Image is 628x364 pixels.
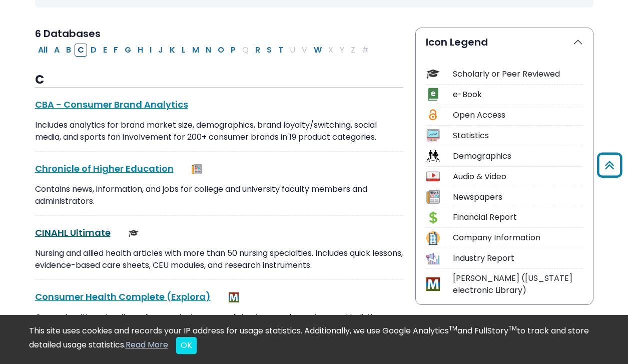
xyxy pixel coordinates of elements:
[426,170,440,183] img: Icon Audio & Video
[275,44,286,57] button: Filter Results T
[426,67,440,81] img: Icon Scholarly or Peer Reviewed
[427,108,439,122] img: Icon Open Access
[35,183,403,207] p: Contains news, information, and jobs for college and university faculty members and administrators.
[35,98,188,111] a: CBA - Consumer Brand Analytics
[264,44,275,57] button: Filter Results S
[426,211,440,224] img: Icon Financial Report
[453,171,583,183] div: Audio & Video
[35,44,373,55] div: Alpha-list to filter by first letter of database name
[75,44,87,57] button: Filter Results C
[203,44,214,57] button: Filter Results N
[453,272,583,296] div: [PERSON_NAME] ([US_STATE] electronic Library)
[35,311,403,335] p: Covers health and wellness from mainstream medicine to complementary and holistic medicine.
[453,252,583,264] div: Industry Report
[111,44,121,57] button: Filter Results F
[35,162,174,175] a: Chronicle of Higher Education
[426,231,440,245] img: Icon Company Information
[35,119,403,143] p: Includes analytics for brand market size, demographics, brand loyalty/switching, social media, an...
[63,44,74,57] button: Filter Results B
[508,324,517,332] sup: TM
[35,73,403,88] h3: C
[100,44,110,57] button: Filter Results E
[453,191,583,203] div: Newspapers
[426,149,440,163] img: Icon Demographics
[593,157,625,173] a: Back to Top
[129,228,139,238] img: Scholarly or Peer Reviewed
[35,290,211,303] a: Consumer Health Complete (Explora)
[167,44,178,57] button: Filter Results K
[453,232,583,244] div: Company Information
[135,44,146,57] button: Filter Results H
[426,252,440,265] img: Icon Industry Report
[453,68,583,80] div: Scholarly or Peer Reviewed
[426,88,440,101] img: Icon e-Book
[453,109,583,121] div: Open Access
[192,164,202,174] img: Newspapers
[176,337,197,354] button: Close
[51,44,63,57] button: Filter Results A
[126,339,168,350] a: Read More
[88,44,100,57] button: Filter Results D
[416,28,593,56] button: Icon Legend
[147,44,155,57] button: Filter Results I
[229,292,239,302] img: MeL (Michigan electronic Library)
[179,44,189,57] button: Filter Results L
[215,44,227,57] button: Filter Results O
[35,247,403,271] p: Nursing and allied health articles with more than 50 nursing specialties. Includes quick lessons,...
[311,44,325,57] button: Filter Results W
[155,44,166,57] button: Filter Results J
[426,129,440,142] img: Icon Statistics
[453,211,583,223] div: Financial Report
[122,44,134,57] button: Filter Results G
[29,325,599,354] div: This site uses cookies and records your IP address for usage statistics. Additionally, we use Goo...
[426,190,440,204] img: Icon Newspapers
[426,277,440,291] img: Icon MeL (Michigan electronic Library)
[35,44,51,57] button: All
[453,89,583,101] div: e-Book
[35,27,101,41] span: 6 Databases
[453,130,583,142] div: Statistics
[228,44,239,57] button: Filter Results P
[453,150,583,162] div: Demographics
[252,44,263,57] button: Filter Results R
[449,324,457,332] sup: TM
[189,44,202,57] button: Filter Results M
[35,226,111,239] a: CINAHL Ultimate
